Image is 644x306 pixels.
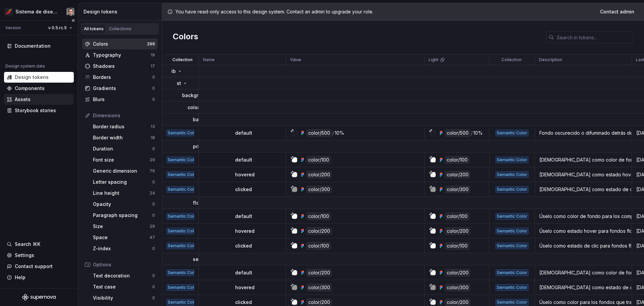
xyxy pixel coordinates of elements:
a: Shadows17 [82,61,158,72]
a: Blurs0 [82,94,158,105]
a: Generic dimension76 [90,166,158,176]
div: Border radius [93,123,151,130]
a: Z-index0 [90,243,158,254]
div: Úselo como color para los fondos que transmiten su marca. [535,299,631,306]
div: 29 [150,157,155,163]
a: Contact admin [596,6,639,18]
input: Search in tokens... [554,31,633,43]
p: Description [539,57,562,62]
div: Letter spacing [93,179,152,185]
p: Collection [172,57,193,62]
div: Semantic Color [495,186,529,193]
div: Semantic Color [495,243,529,249]
div: Shadows [93,63,151,70]
p: hovered [235,284,255,291]
div: Semantic Color [166,171,194,178]
div: 13 [151,124,155,129]
div: color/500 [445,129,470,137]
div: 0 [152,146,155,151]
div: color/200 [307,171,332,178]
div: color/300 [445,284,470,291]
div: color/100 [445,213,469,220]
div: 18 [151,135,155,140]
div: 0 [152,75,155,80]
div: color/200 [445,171,470,178]
p: Light [429,57,438,62]
p: clicked [235,243,252,249]
a: Font size29 [90,155,158,165]
div: color/200 [307,269,332,276]
div: Semantic Color [166,299,194,306]
a: Settings [4,250,74,261]
div: color/200 [445,227,470,235]
div: 0 [152,202,155,207]
div: Z-index [93,245,152,252]
div: Design system data [5,63,45,69]
div: Size [93,223,150,230]
div: Typography [93,52,151,58]
button: Contact support [4,261,74,272]
p: default [235,130,252,136]
div: 19 [151,52,155,58]
p: hovered [235,171,255,178]
div: Úselo como estado hover para fondos flotantes [535,228,631,234]
div: color/100 [445,242,469,250]
a: Line height24 [90,188,158,199]
div: Search ⌘K [15,241,40,248]
div: color/300 [307,186,332,193]
p: hovered [235,228,255,234]
p: You have read-only access to this design system. Contact an admin to upgrade your role. [175,8,373,15]
a: Storybook stories [4,105,74,116]
div: color/200 [445,269,470,276]
a: Text decoration0 [90,270,158,281]
a: Opacity0 [90,199,158,210]
div: Design tokens [15,74,49,81]
div: Dimensions [93,112,155,119]
div: Paragraph spacing [93,212,152,219]
a: Design tokens [4,72,74,83]
div: 299 [147,41,155,47]
div: Assets [15,96,31,103]
div: Generic dimension [93,168,150,174]
svg: Supernova Logo [22,294,56,301]
div: Duration [93,145,152,152]
div: Semantic Color [166,186,194,193]
div: 0 [152,246,155,251]
div: 17 [151,63,155,69]
div: color/200 [445,299,470,306]
div: 0 [152,284,155,290]
div: 0 [152,179,155,185]
img: Julio Reyes [66,8,74,16]
a: Typography19 [82,50,158,60]
div: Semantic Color [495,269,529,276]
a: Border width18 [90,132,158,143]
div: Sistema de diseño Iberia [15,8,58,15]
div: 29 [150,224,155,229]
div: Settings [15,252,34,259]
a: Paragraph spacing0 [90,210,158,221]
div: 0 [152,213,155,218]
div: Gradients [93,85,152,92]
button: Help [4,272,74,283]
div: Semantic Color [166,284,194,291]
button: Collapse sidebar [68,16,78,25]
div: Contact support [15,263,53,270]
div: color/300 [445,186,470,193]
div: color/100 [307,213,331,220]
a: Borders0 [82,72,158,83]
div: Úselo como estado de clic para fondos flotantes [535,243,631,249]
span: Contact admin [600,8,634,15]
button: Search ⌘K [4,239,74,250]
a: Letter spacing0 [90,177,158,187]
p: default [235,157,252,163]
div: 24 [150,190,155,196]
a: Gradients0 [82,83,158,94]
div: Help [15,274,25,281]
a: Components [4,83,74,94]
div: 0 [152,86,155,91]
div: Font size [93,157,150,163]
div: Semantic Color [166,269,194,276]
div: Semantic Color [495,228,529,234]
img: 55604660-494d-44a9-beb2-692398e9940a.png [5,8,13,16]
